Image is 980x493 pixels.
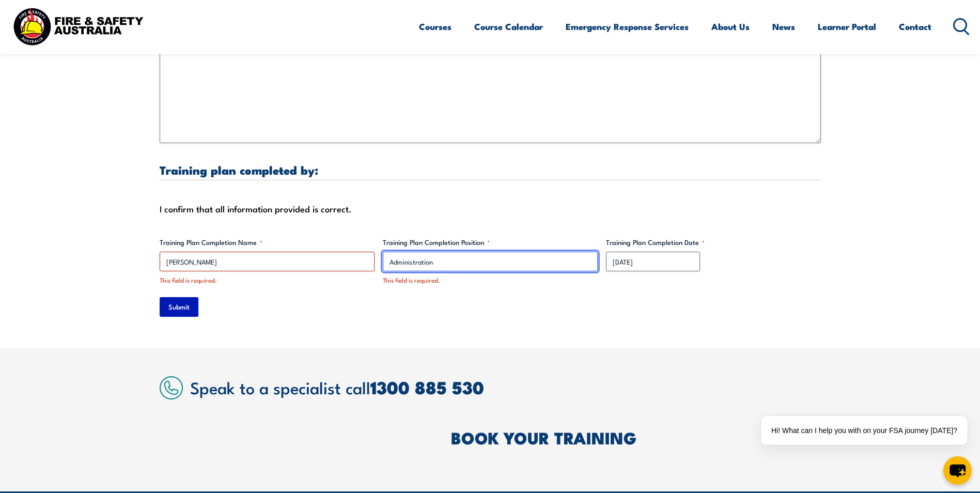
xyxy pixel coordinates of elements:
div: I confirm that all information provided is correct. [160,201,821,217]
label: Training Plan Completion Position [383,237,598,248]
h2: Speak to a specialist call [190,378,821,396]
a: Contact [899,13,931,40]
input: dd/mm/yyyy [606,252,700,271]
a: Learner Portal [818,13,876,40]
a: Emergency Response Services [566,13,689,40]
input: Submit [160,297,198,317]
div: This field is required. [383,275,598,285]
a: Course Calendar [474,13,543,40]
div: This field is required. [160,275,375,285]
a: Courses [419,13,452,40]
label: Training Plan Completion Date [606,237,821,248]
h3: Training plan completed by: [160,164,821,176]
a: 1300 885 530 [370,373,484,400]
button: chat-button [943,456,972,485]
a: News [772,13,795,40]
label: Training Plan Completion Name [160,237,375,248]
h2: BOOK YOUR TRAINING [451,430,821,444]
div: Hi! What can I help you with on your FSA journey [DATE]? [761,416,968,445]
a: About Us [711,13,750,40]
